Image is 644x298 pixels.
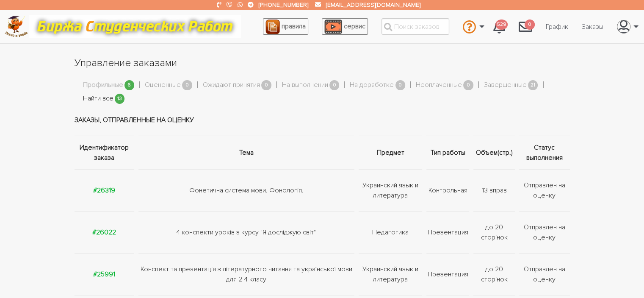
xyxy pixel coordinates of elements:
span: сервис [344,22,365,31]
td: до 20 сторінок [471,253,517,295]
a: График [539,19,575,35]
td: Фонетична система мови. Фонологія. [136,169,357,211]
span: 0 [261,80,271,91]
img: motto-12e01f5a76059d5f6a28199ef077b1f78e012cfde436ab5cf1d4517935686d32.gif [29,15,241,38]
a: 0 [512,15,539,38]
td: Презентация [424,211,471,253]
td: Украинский язык и литература [357,169,424,211]
span: 6 [124,80,135,91]
a: правила [263,18,308,35]
th: Статус выполнения [517,136,570,169]
a: Неоплаченные [416,80,462,91]
td: 13 вправ [471,169,517,211]
a: #26022 [92,228,116,237]
span: 13 [115,94,125,104]
th: Предмет [357,136,424,169]
span: 0 [395,80,406,91]
img: play_icon-49f7f135c9dc9a03216cfdbccbe1e3994649169d890fb554cedf0eac35a01ba8.png [324,19,342,34]
a: #25991 [93,270,115,279]
td: Контрольная [424,169,471,211]
a: Ожидают принятия [203,80,260,91]
span: 0 [463,80,473,91]
td: Отправлен на оценку [517,253,570,295]
img: logo-c4363faeb99b52c628a42810ed6dfb4293a56d4e4775eb116515dfe7f33672af.png [5,16,28,37]
td: Педагогика [357,211,424,253]
td: Отправлен на оценку [517,211,570,253]
a: #26319 [93,186,115,195]
img: agreement_icon-feca34a61ba7f3d1581b08bc946b2ec1ccb426f67415f344566775c155b7f62c.png [265,19,280,34]
a: сервис [322,18,368,35]
a: На выполнении [282,80,328,91]
h1: Управление заказами [75,56,570,70]
td: Украинский язык и литература [357,253,424,295]
td: Презентация [424,253,471,295]
input: Поиск заказов [381,18,449,35]
td: Конспект та презентація з літературного читання та української мови для 2-4 класу [136,253,357,295]
a: Найти все [83,93,113,104]
a: Заказы [575,19,610,35]
a: Завершенные [484,80,527,91]
td: Заказы, отправленные на оценку [75,104,570,136]
th: Тип работы [424,136,471,169]
td: до 20 сторінок [471,211,517,253]
th: Тема [136,136,357,169]
a: Профильные [83,80,123,91]
span: 21 [528,80,538,91]
td: 4 конспекти уроків з курсу "Я досліджую світ" [136,211,357,253]
th: Объем(стр.) [471,136,517,169]
a: На доработке [350,80,394,91]
td: Отправлен на оценку [517,169,570,211]
span: 0 [329,80,340,91]
th: Идентификатор заказа [75,136,136,169]
a: Оцененные [145,80,181,91]
span: 0 [182,80,192,91]
span: 529 [495,19,508,30]
a: 529 [486,15,512,38]
a: [EMAIL_ADDRESS][DOMAIN_NAME] [326,1,420,8]
span: правила [282,22,306,31]
a: [PHONE_NUMBER] [259,1,308,8]
span: 0 [525,19,535,30]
